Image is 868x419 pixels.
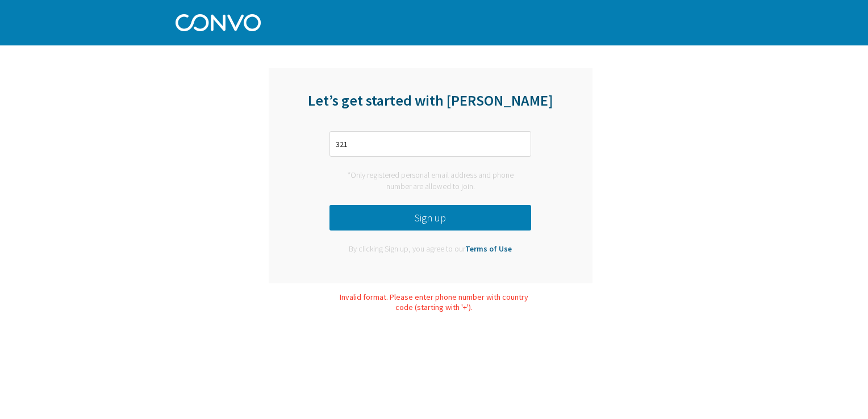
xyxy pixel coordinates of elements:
[176,11,261,31] img: Convo Logo
[329,205,531,231] button: Sign up
[335,292,533,312] div: Invalid format. Please enter phone number with country code (starting with '+').
[465,244,512,254] a: Terms of Use
[329,131,531,157] input: Enter phone number or email address
[269,91,592,124] div: Let’s get started with [PERSON_NAME]
[329,170,531,192] div: *Only registered personal email address and phone number are allowed to join.
[340,244,520,255] div: By clicking Sign up, you agree to our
